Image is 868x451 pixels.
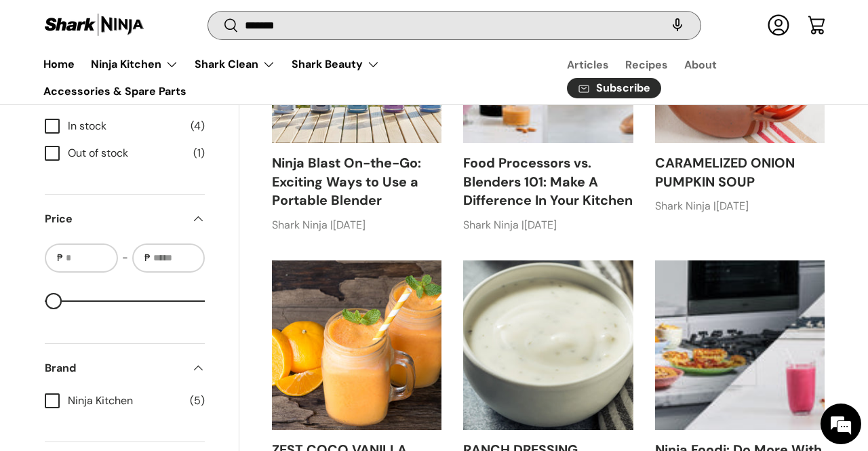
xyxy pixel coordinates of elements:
div: Minimize live chat window [222,7,255,39]
img: https://sharkninja.com.ph/collections/ninja-kitchen [655,260,825,430]
img: https://sharkninja.com.ph/collections/blenders-food-processors [463,260,633,430]
speech-search-button: Search by voice [656,11,699,41]
a: CARAMELIZED ONION PUMPKIN SOUP [655,154,795,191]
textarea: Type your message and hit 'Enter' [7,304,258,351]
span: ₱ [143,250,152,264]
a: Subscribe [567,78,662,99]
span: - [122,250,128,266]
nav: Secondary [534,51,825,104]
span: Price [45,210,183,227]
a: Recipes [625,52,668,78]
span: Brand [45,359,183,376]
a: Ninja Blast On-the-Go: Exciting Ways to Use a Portable Blender [272,154,421,209]
nav: Primary [43,51,534,104]
span: Ninja Kitchen [68,392,182,408]
summary: Brand [45,343,205,392]
span: Out of stock [68,144,185,161]
summary: Price [45,194,205,243]
img: Shark Ninja Philippines [43,12,145,39]
a: About [684,52,717,78]
span: We're online! [79,138,187,275]
span: ₱ [56,250,64,264]
a: Articles [567,52,609,78]
span: In stock [68,117,182,134]
a: Accessories & Spare Parts [43,78,186,104]
summary: Shark Beauty [283,51,388,78]
a: Home [43,51,75,77]
span: (4) [191,117,205,134]
img: orange-coconut-vanilla-smoothie-recipe-sharkninja-philippines [272,260,441,430]
a: Food Processors vs. Blenders 101: Make A Difference In Your Kitchen [463,154,633,209]
span: (5) [190,392,205,408]
summary: Ninja Kitchen [83,51,186,78]
span: (1) [193,144,205,161]
div: Chat with us now [71,76,228,94]
span: Subscribe [596,83,650,94]
summary: Shark Clean [186,51,283,78]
